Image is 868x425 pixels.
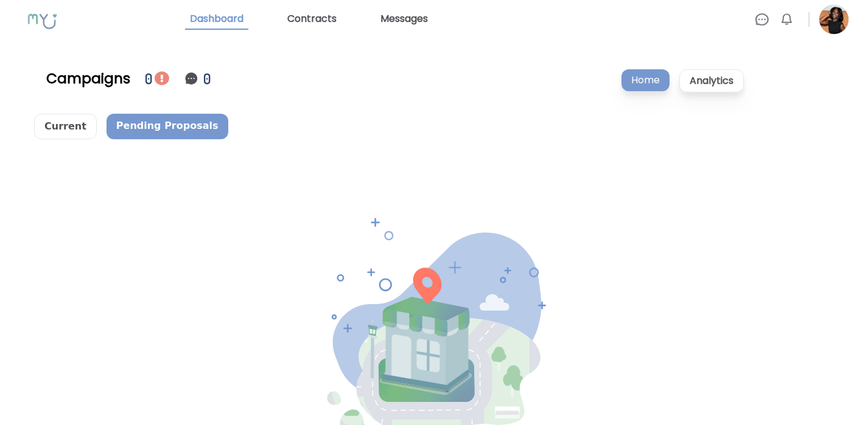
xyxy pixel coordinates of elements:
p: Current [34,114,97,139]
img: Notification [155,71,169,86]
img: Chat [755,12,769,27]
div: 0 [145,68,155,89]
div: Campaigns [46,69,130,88]
div: 0 [203,68,213,89]
p: Pending Proposals [107,114,228,139]
p: Analytics [679,69,744,92]
a: Messages [376,9,433,30]
img: Bell [779,12,794,27]
a: Contracts [282,9,341,30]
a: Dashboard [185,9,248,30]
img: Profile [819,5,849,34]
img: Notification [184,71,198,86]
p: Home [621,69,670,91]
